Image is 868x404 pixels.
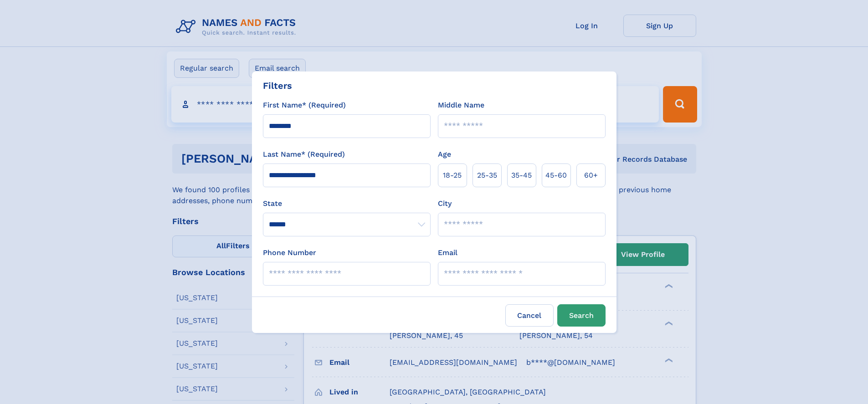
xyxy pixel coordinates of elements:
[263,79,292,92] div: Filters
[557,304,606,327] button: Search
[438,149,451,160] label: Age
[545,170,567,181] span: 45‑60
[477,170,497,181] span: 25‑35
[263,149,345,160] label: Last Name* (Required)
[263,198,431,209] label: State
[443,170,462,181] span: 18‑25
[505,304,554,327] label: Cancel
[438,198,452,209] label: City
[511,170,532,181] span: 35‑45
[584,170,598,181] span: 60+
[263,247,316,258] label: Phone Number
[263,100,346,111] label: First Name* (Required)
[438,100,484,111] label: Middle Name
[438,247,457,258] label: Email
